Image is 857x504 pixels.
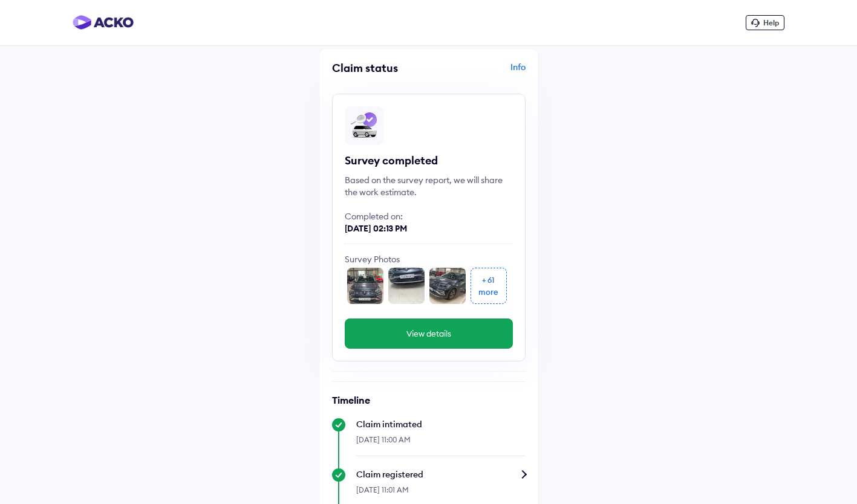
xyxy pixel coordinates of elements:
img: undercarriage_front [388,268,425,304]
div: more [478,286,498,298]
div: Claim registered [356,468,526,480]
span: Help [763,18,779,27]
div: Survey completed [345,153,513,168]
div: Claim status [332,61,426,75]
div: + 61 [482,274,495,286]
button: View details [345,318,513,349]
img: horizontal-gradient.png [73,15,134,30]
div: Survey Photos [345,253,513,265]
h6: Timeline [332,394,526,406]
div: Completed on: [345,210,513,222]
div: Claim intimated [356,418,526,430]
div: [DATE] 02:13 PM [345,222,513,234]
div: Based on the survey report, we will share the work estimate. [345,174,513,198]
div: [DATE] 11:00 AM [356,430,526,456]
img: front [347,268,383,304]
div: Info [432,61,526,84]
img: front_l_corner [429,268,466,304]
